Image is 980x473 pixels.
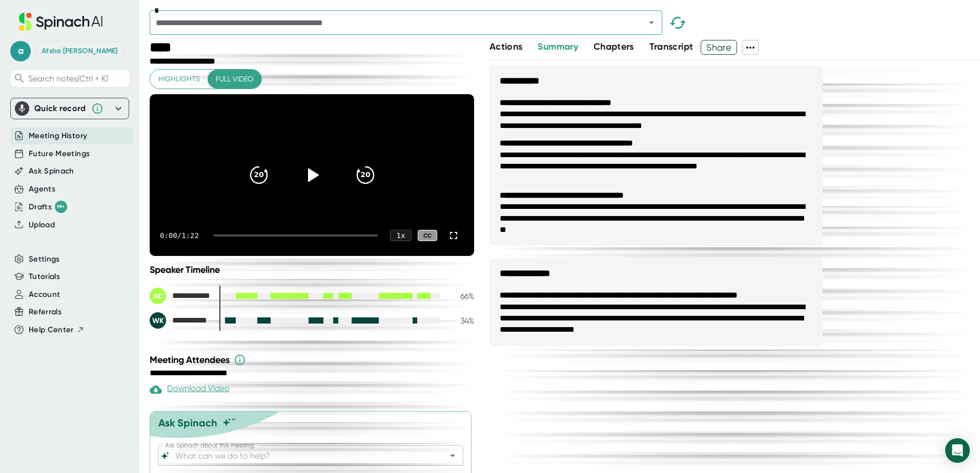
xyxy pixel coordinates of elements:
[150,383,230,396] div: Download Video
[445,448,460,463] button: Open
[644,15,659,30] button: Open
[29,289,60,300] button: Account
[649,41,693,52] span: Transcript
[418,230,437,242] div: CC
[29,201,67,213] button: Drafts 99+
[448,291,474,301] div: 66 %
[150,354,477,366] div: Meeting Attendees
[29,201,67,213] div: Drafts
[29,219,55,231] button: Upload
[10,41,31,61] span: a
[538,40,578,54] button: Summary
[29,183,55,195] button: Agents
[28,74,108,83] span: Search notes (Ctrl + K)
[55,201,67,213] div: 99+
[216,73,253,85] span: Full video
[150,312,166,329] div: WK
[489,40,522,54] button: Actions
[29,306,62,318] button: Referrals
[649,40,693,54] button: Transcript
[160,231,201,240] div: 0:00 / 1:22
[150,288,166,304] div: AC
[29,324,74,336] span: Help Center
[208,70,261,89] button: Full video
[29,165,74,177] button: Ask Spinach
[489,41,522,52] span: Actions
[538,41,578,52] span: Summary
[173,448,430,463] input: What can we do to help?
[390,230,412,241] div: 1 x
[15,98,125,119] div: Quick record
[150,70,208,89] button: Highlights
[448,316,474,326] div: 34 %
[29,148,90,160] button: Future Meetings
[29,324,85,336] button: Help Center
[158,73,200,85] span: Highlights
[594,40,634,54] button: Chapters
[34,103,86,114] div: Quick record
[42,47,118,56] div: Afsha Carter
[158,417,217,429] div: Ask Spinach
[945,438,970,463] div: Open Intercom Messenger
[701,40,737,55] button: Share
[29,253,60,265] button: Settings
[150,264,474,275] div: Speaker Timeline
[29,271,60,283] button: Tutorials
[29,130,87,142] button: Meeting History
[150,312,211,329] div: Wendy Kukla
[701,38,737,56] span: Share
[150,288,211,304] div: Afsha Carter
[594,41,634,52] span: Chapters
